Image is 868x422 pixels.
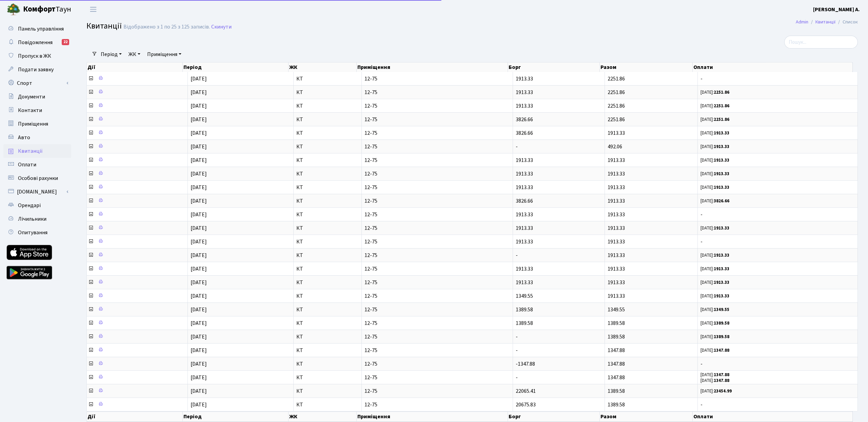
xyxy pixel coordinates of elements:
span: 12-75 [364,334,510,340]
span: 12-75 [364,402,510,407]
a: Спорт [3,76,71,90]
span: [DATE] [191,89,207,96]
small: [DATE]: [701,279,729,286]
small: [DATE]: [701,184,729,190]
b: [PERSON_NAME] А. [813,6,860,13]
button: Переключити навігацію [85,4,102,15]
span: 1913.33 [608,129,625,137]
span: 1913.33 [516,75,533,82]
span: 1913.33 [608,238,625,245]
span: - [701,239,855,244]
span: 12-75 [364,388,510,394]
span: 1913.33 [608,279,625,286]
span: 12-75 [364,90,510,95]
span: Повідомлення [18,39,53,46]
span: 1389.58 [608,401,625,408]
a: Документи [3,90,71,104]
span: Пропуск в ЖК [18,52,51,60]
th: Разом [600,411,693,422]
small: [DATE]: [701,130,729,136]
span: КТ [296,130,359,136]
b: 1913.33 [714,252,729,258]
span: 1913.33 [608,184,625,191]
small: [DATE]: [701,252,729,258]
th: Оплати [693,411,853,422]
a: Лічильники [3,212,71,226]
span: 12-75 [364,253,510,258]
span: [DATE] [191,170,207,178]
small: [DATE]: [701,266,729,272]
span: 1913.33 [608,170,625,178]
span: КТ [296,348,359,353]
span: 12-75 [364,348,510,353]
a: Квитанції [3,144,71,158]
span: КТ [296,307,359,312]
span: КТ [296,117,359,122]
span: 1347.88 [608,347,625,354]
span: - [701,402,855,407]
b: 1913.33 [714,266,729,272]
span: Приміщення [18,120,48,128]
b: 1347.88 [714,378,729,384]
nav: breadcrumb [786,15,868,29]
th: Період [183,411,289,422]
span: 1349.55 [608,306,625,313]
span: Квитанції [18,147,43,155]
span: Лічильники [18,215,46,223]
small: [DATE]: [701,198,729,204]
span: [DATE] [191,184,207,191]
span: 1913.33 [516,265,533,273]
small: [DATE]: [701,116,729,123]
span: [DATE] [191,319,207,327]
span: Таун [23,4,71,15]
span: [DATE] [191,157,207,164]
span: 12-75 [364,375,510,380]
span: Квитанції [86,20,122,32]
a: ЖК [126,49,143,60]
a: Особові рахунки [3,171,71,185]
small: [DATE]: [701,378,729,384]
span: - [701,76,855,81]
a: Опитування [3,226,71,239]
span: 12-75 [364,361,510,367]
b: 1347.88 [714,347,729,353]
b: 1913.33 [714,157,729,163]
span: -1347.88 [516,360,535,368]
a: [PERSON_NAME] А. [813,5,860,14]
b: 1347.88 [714,372,729,378]
span: КТ [296,402,359,407]
b: 1913.33 [714,279,729,286]
span: [DATE] [191,252,207,259]
th: Дії [87,411,183,422]
span: 1389.58 [608,387,625,395]
span: [DATE] [191,279,207,286]
span: КТ [296,90,359,95]
span: 12-75 [364,130,510,136]
span: 1913.33 [516,238,533,245]
b: 2251.86 [714,116,729,123]
span: 12-75 [364,307,510,312]
img: logo.png [7,3,20,16]
div: 22 [62,39,69,45]
small: [DATE]: [701,388,732,394]
span: КТ [296,239,359,244]
small: [DATE]: [701,144,729,150]
a: Admin [796,18,808,25]
small: [DATE]: [701,293,729,299]
span: 12-75 [364,266,510,272]
small: [DATE]: [701,103,729,109]
th: Разом [600,62,693,72]
span: Оплати [18,161,36,168]
a: Період [98,49,124,60]
span: 1913.33 [608,252,625,259]
span: [DATE] [191,211,207,218]
a: Панель управління [3,22,71,36]
b: 1389.58 [714,320,729,326]
span: КТ [296,334,359,340]
span: 12-75 [364,198,510,204]
span: 12-75 [364,280,510,285]
span: - [516,143,518,150]
span: КТ [296,280,359,285]
span: 1347.88 [608,360,625,368]
span: [DATE] [191,265,207,273]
